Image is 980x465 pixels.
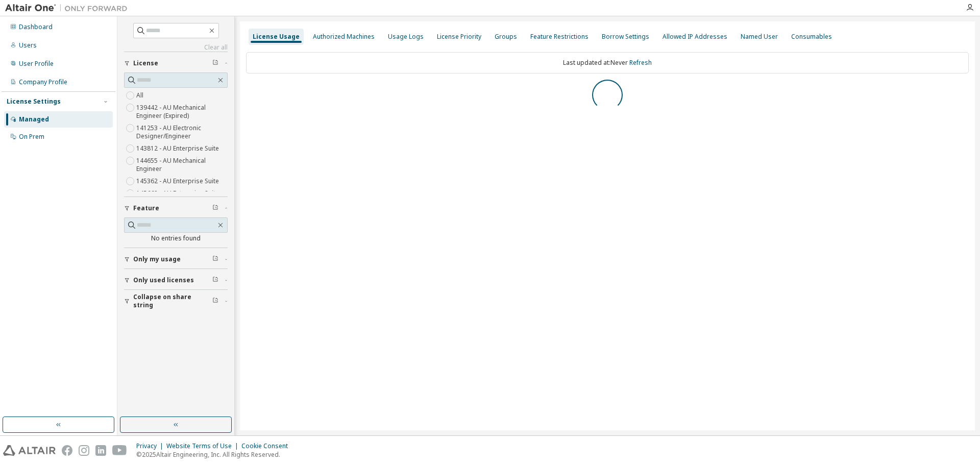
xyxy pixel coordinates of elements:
div: License Usage [253,33,300,41]
div: User Profile [19,60,54,68]
img: youtube.svg [112,445,127,456]
a: Refresh [629,58,652,67]
label: 145362 - AU Enterprise Suite [136,175,221,187]
div: Company Profile [19,78,67,86]
img: facebook.svg [62,445,72,456]
img: instagram.svg [79,445,89,456]
label: 143812 - AU Enterprise Suite [136,142,221,155]
div: Users [19,41,37,50]
img: altair_logo.svg [3,445,56,456]
div: Feature Restrictions [530,33,589,41]
span: Clear filter [212,204,218,212]
button: Only used licenses [124,269,228,291]
button: Only my usage [124,248,228,271]
img: linkedin.svg [95,445,106,456]
p: © 2025 Altair Engineering, Inc. All Rights Reserved. [136,450,294,459]
div: Consumables [791,33,832,41]
div: Groups [495,33,517,41]
div: Named User [741,33,778,41]
label: 141253 - AU Electronic Designer/Engineer [136,122,228,142]
span: Feature [133,204,159,212]
div: Cookie Consent [241,442,294,450]
a: Clear all [124,43,228,52]
span: Clear filter [212,276,218,284]
div: Usage Logs [388,33,424,41]
label: 139442 - AU Mechanical Engineer (Expired) [136,102,228,122]
div: No entries found [124,234,228,242]
div: Authorized Machines [313,33,375,41]
span: Collapse on share string [133,293,212,309]
button: License [124,52,228,75]
span: Only my usage [133,255,181,263]
span: Only used licenses [133,276,194,284]
div: Last updated at: Never [246,52,969,74]
label: 145662 - AU Enterprise Suite [136,187,221,200]
button: Collapse on share string [124,290,228,312]
div: Managed [19,115,49,124]
label: 144655 - AU Mechanical Engineer [136,155,228,175]
span: License [133,59,158,67]
button: Feature [124,197,228,219]
div: Website Terms of Use [166,442,241,450]
span: Clear filter [212,255,218,263]
div: On Prem [19,133,44,141]
div: Allowed IP Addresses [663,33,727,41]
img: Altair One [5,3,133,13]
div: Dashboard [19,23,53,31]
div: License Settings [7,97,61,106]
div: License Priority [437,33,481,41]
span: Clear filter [212,297,218,305]
span: Clear filter [212,59,218,67]
div: Borrow Settings [602,33,649,41]
label: All [136,89,145,102]
div: Privacy [136,442,166,450]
